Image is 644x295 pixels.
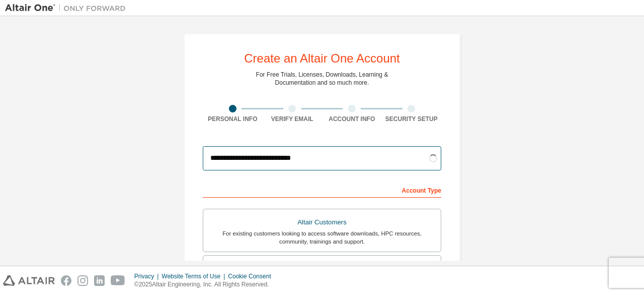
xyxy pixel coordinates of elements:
img: instagram.svg [77,275,88,286]
div: For Free Trials, Licenses, Downloads, Learning & Documentation and so much more. [256,71,388,87]
div: Create an Altair One Account [244,52,400,65]
img: altair_logo.svg [3,275,55,286]
div: Account Type [203,182,441,198]
div: Cookie Consent [228,272,277,280]
div: For existing customers looking to access software downloads, HPC resources, community, trainings ... [209,229,435,246]
div: Personal Info [203,115,263,123]
p: © 2025 Altair Engineering, Inc. All Rights Reserved. [134,280,277,289]
div: Privacy [134,272,162,280]
div: Website Terms of Use [162,272,228,280]
div: Security Setup [382,115,442,123]
img: youtube.svg [111,275,125,286]
div: Verify Email [263,115,323,123]
img: linkedin.svg [94,275,105,286]
div: Account Info [322,115,382,123]
img: Altair One [5,3,131,13]
div: Altair Customers [209,215,435,229]
img: facebook.svg [61,275,71,286]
